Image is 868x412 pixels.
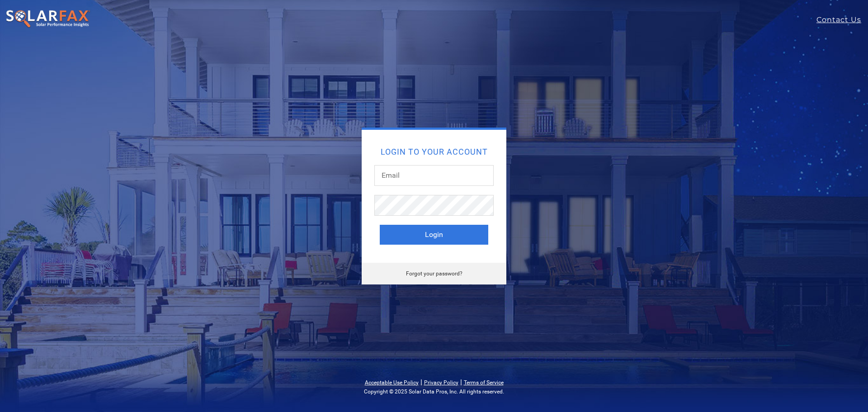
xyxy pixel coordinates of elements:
[420,378,422,386] span: |
[424,379,458,386] a: Privacy Policy
[380,225,488,245] button: Login
[816,14,868,25] a: Contact Us
[406,270,462,277] a: Forgot your password?
[460,378,462,386] span: |
[5,9,90,28] img: SolarFax
[374,165,494,186] input: Email
[464,379,504,386] a: Terms of Service
[380,148,488,156] h2: Login to your account
[365,379,419,386] a: Acceptable Use Policy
